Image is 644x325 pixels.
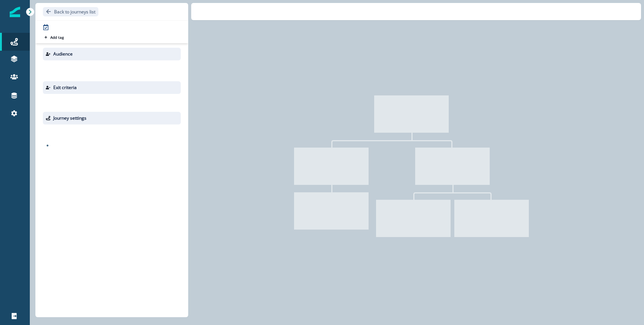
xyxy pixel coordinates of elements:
button: Add tag [43,34,65,40]
p: Add tag [50,35,64,40]
p: Journey settings [53,115,86,122]
img: Inflection [10,7,20,17]
button: Go back [43,7,98,16]
p: Audience [53,51,73,57]
p: Back to journeys list [54,9,95,15]
p: Exit criteria [53,84,77,91]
